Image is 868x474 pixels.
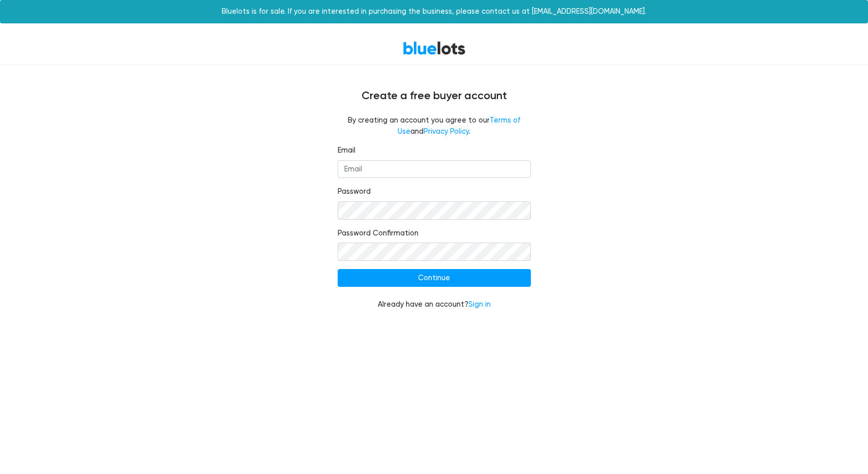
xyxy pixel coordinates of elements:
a: BlueLots [403,41,466,55]
fieldset: By creating an account you agree to our and . [338,115,531,137]
label: Password [338,186,371,197]
input: Email [338,160,531,179]
a: Terms of Use [398,116,520,136]
h4: Create a free buyer account [129,90,739,103]
label: Email [338,145,355,156]
label: Password Confirmation [338,228,418,239]
input: Continue [338,269,531,287]
a: Sign in [468,300,491,309]
a: Privacy Policy [424,127,469,136]
div: Already have an account? [338,299,531,310]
